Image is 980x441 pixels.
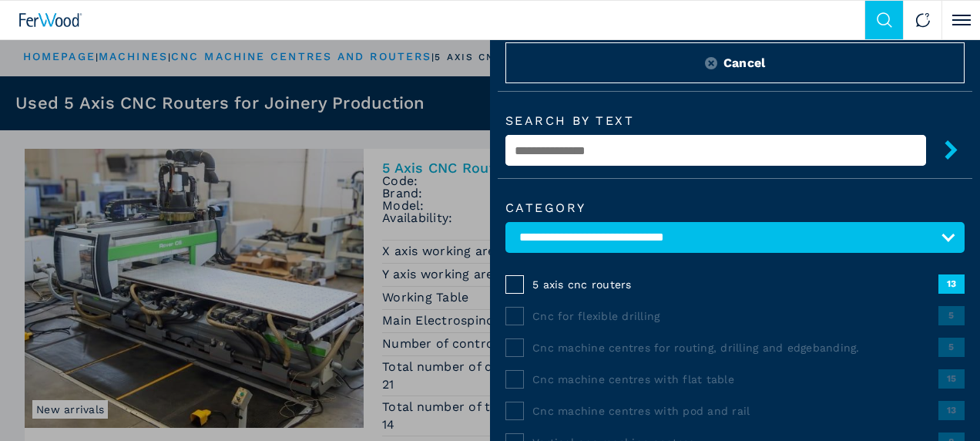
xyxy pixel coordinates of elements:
[505,42,965,83] button: ResetCancel
[938,401,965,419] span: 13
[915,12,931,28] img: Contact us
[938,306,965,325] span: 5
[938,369,965,388] span: 15
[532,311,938,321] span: Cnc for flexible drilling
[705,57,717,69] img: Reset
[532,342,938,353] span: Cnc machine centres for routing, drilling and edgebanding.
[938,338,965,356] span: 5
[938,274,965,293] span: 13
[926,134,965,170] button: submit-button
[505,115,926,127] label: Search by text
[532,279,938,290] span: 5 axis cnc routers
[19,13,82,27] img: Ferwood
[505,202,965,214] label: Category
[877,12,892,28] img: Search
[532,406,938,416] span: Cnc machine centres with pod and rail
[941,1,980,39] button: Click to toggle menu
[532,374,938,385] span: Cnc machine centres with flat table
[723,56,766,70] span: Cancel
